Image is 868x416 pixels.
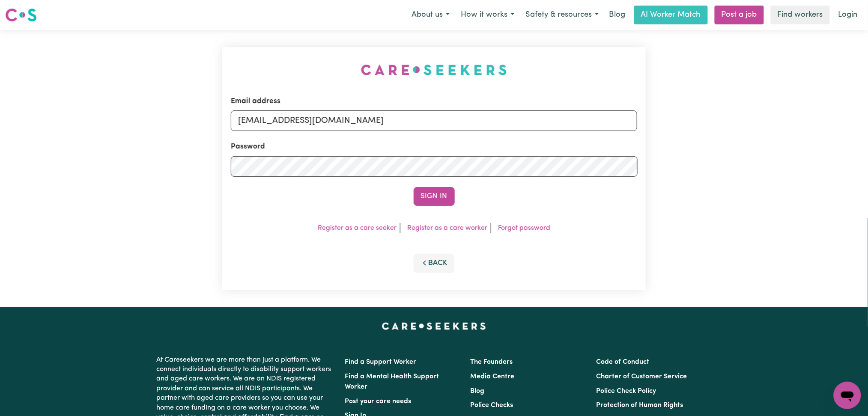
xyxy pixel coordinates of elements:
a: Protection of Human Rights [596,402,683,409]
a: Police Checks [471,402,513,409]
a: Charter of Customer Service [596,373,687,380]
a: Post your care needs [345,398,412,405]
button: How it works [455,6,520,24]
a: The Founders [471,359,513,365]
a: Code of Conduct [596,359,649,365]
a: Register as a care worker [407,225,487,232]
label: Password [231,141,265,152]
a: Post a job [715,6,764,24]
input: Email address [231,110,638,131]
a: Careseekers logo [5,5,37,25]
a: Find a Support Worker [345,359,417,365]
a: Find workers [771,6,830,24]
a: Login [833,6,863,24]
a: Police Check Policy [596,388,656,395]
a: Register as a care seeker [318,225,397,232]
a: Media Centre [471,373,515,380]
a: AI Worker Match [634,6,708,24]
img: Careseekers logo [5,7,37,23]
button: Back [414,254,455,273]
button: About us [406,6,455,24]
a: Blog [604,6,631,24]
label: Email address [231,96,280,107]
a: Find a Mental Health Support Worker [345,373,439,390]
a: Blog [471,388,485,395]
button: Sign In [414,187,455,206]
iframe: Button to launch messaging window [834,382,861,409]
a: Forgot password [498,225,550,232]
button: Safety & resources [520,6,604,24]
a: Careseekers home page [382,323,486,330]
